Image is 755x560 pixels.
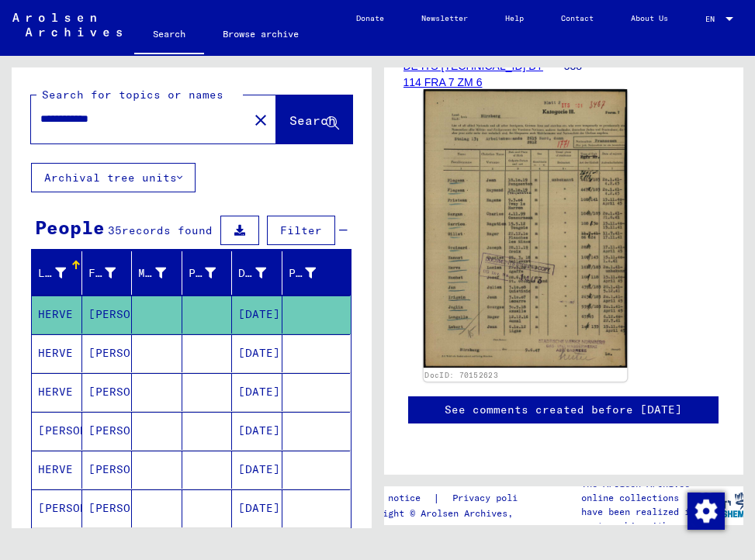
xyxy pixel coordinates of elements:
img: Arolsen_neg.svg [12,13,122,36]
mat-label: Search for topics or names [42,88,223,102]
mat-cell: [PERSON_NAME] [32,412,82,450]
a: Browse archive [204,16,317,53]
div: Maiden Name [138,261,185,285]
div: Place of Birth [189,265,216,282]
button: Clear [245,104,276,135]
mat-cell: [PERSON_NAME] [82,296,133,334]
mat-cell: [DATE] [232,412,282,450]
div: Last Name [38,265,66,282]
mat-cell: [DATE] [232,489,282,527]
a: Legal notice [355,490,433,506]
div: First Name [88,261,136,285]
button: Filter [267,216,335,245]
span: 35 [108,223,122,237]
div: Last Name [38,261,85,285]
p: Copyright © Arolsen Archives, 2021 [355,506,547,520]
mat-header-cell: Last Name [32,251,82,295]
div: Place of Birth [189,261,236,285]
mat-cell: [PERSON_NAME] [82,451,133,489]
button: Search [276,95,352,143]
mat-cell: [DATE] [232,296,282,334]
mat-cell: HERVE [32,451,82,489]
div: Prisoner # [289,265,317,282]
div: | [355,490,547,506]
div: Date of Birth [238,261,286,285]
mat-cell: [PERSON_NAME] [82,373,133,411]
span: Filter [280,223,322,237]
mat-cell: HERVE [32,334,82,372]
button: Archival tree units [31,163,196,192]
mat-header-cell: Prisoner # [282,251,351,295]
p: The Arolsen Archives online collections [581,477,698,505]
div: Prisoner # [289,261,336,285]
a: Privacy policy [440,490,547,506]
mat-cell: HERVE [32,296,82,334]
div: Maiden Name [138,265,166,282]
mat-cell: [DATE] [232,334,282,372]
div: Date of Birth [238,265,266,282]
a: See comments created before [DATE] [445,402,682,418]
p: have been realized in partnership with [581,505,698,533]
div: First Name [88,265,116,282]
mat-icon: close [251,111,270,130]
mat-cell: [PERSON_NAME] [32,489,82,527]
span: records found [122,223,213,237]
mat-select-trigger: EN [705,14,715,24]
mat-header-cell: First Name [82,251,133,295]
mat-header-cell: Maiden Name [132,251,182,295]
a: Search [134,16,204,56]
mat-cell: [PERSON_NAME] [82,489,133,527]
a: DocID: 70152623 [424,371,498,380]
mat-cell: [DATE] [232,373,282,411]
img: Zustimmung ändern [687,493,725,530]
span: Search [289,112,336,128]
mat-cell: [PERSON_NAME] [82,412,133,450]
mat-header-cell: Place of Birth [182,251,233,295]
mat-cell: [PERSON_NAME] [82,334,133,372]
mat-cell: [DATE] [232,451,282,489]
img: 001.jpg [423,89,626,368]
div: Zustimmung ändern [687,492,724,529]
mat-cell: HERVE [32,373,82,411]
div: People [35,213,105,241]
mat-header-cell: Date of Birth [232,251,282,295]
